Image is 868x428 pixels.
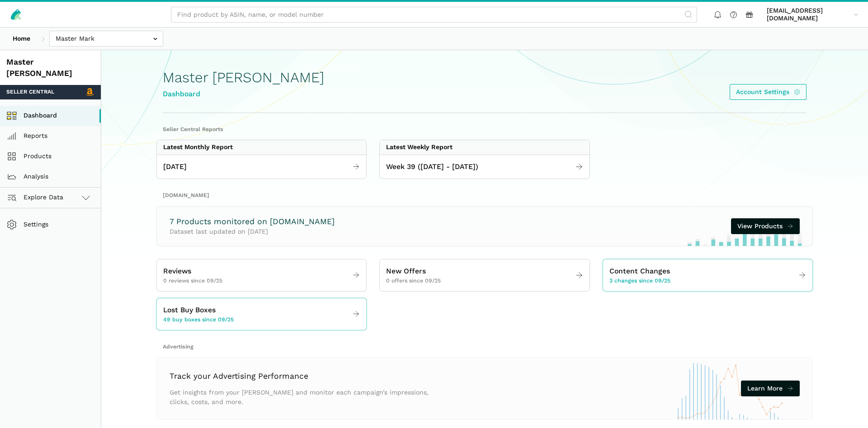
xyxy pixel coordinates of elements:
a: Account Settings [730,84,807,100]
h3: Track your Advertising Performance [170,371,434,382]
span: Reviews [163,266,191,277]
a: Learn More [741,381,800,396]
a: Reviews 0 reviews since 09/25 [157,263,366,288]
p: Dataset last updated on [DATE] [170,227,335,236]
a: Lost Buy Boxes 49 buy boxes since 09/25 [157,301,366,327]
h1: Master [PERSON_NAME] [163,70,324,85]
span: View Products [737,221,783,231]
span: [DATE] [163,161,187,173]
span: New Offers [386,266,426,277]
span: 3 changes since 09/25 [609,277,670,285]
span: Seller Central [6,88,54,96]
p: Get insights from your [PERSON_NAME] and monitor each campaign’s impressions, clicks, costs, and ... [170,388,434,407]
div: Master [PERSON_NAME] [6,56,94,79]
span: Week 39 ([DATE] - [DATE]) [386,161,478,173]
span: Content Changes [609,266,670,277]
a: [EMAIL_ADDRESS][DOMAIN_NAME] [764,5,862,24]
h3: 7 Products monitored on [DOMAIN_NAME] [170,216,335,227]
h2: Advertising [163,343,807,351]
span: Learn More [747,384,783,393]
a: View Products [731,218,800,234]
div: Dashboard [163,89,324,100]
h2: [DOMAIN_NAME] [163,192,807,200]
span: Explore Data [9,192,63,203]
span: 0 offers since 09/25 [386,277,441,285]
a: Week 39 ([DATE] - [DATE]) [380,158,589,176]
span: [EMAIL_ADDRESS][DOMAIN_NAME] [767,7,850,23]
span: Lost Buy Boxes [163,305,216,316]
input: Find product by ASIN, name, or model number [171,7,697,23]
div: Latest Weekly Report [386,143,453,151]
span: 0 reviews since 09/25 [163,277,222,285]
a: Home [6,31,37,47]
a: [DATE] [157,158,366,176]
a: Content Changes 3 changes since 09/25 [603,263,812,288]
div: Latest Monthly Report [163,143,233,151]
a: New Offers 0 offers since 09/25 [380,263,589,288]
span: 49 buy boxes since 09/25 [163,316,234,324]
input: Master Mark [49,31,163,47]
h2: Seller Central Reports [163,126,807,134]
